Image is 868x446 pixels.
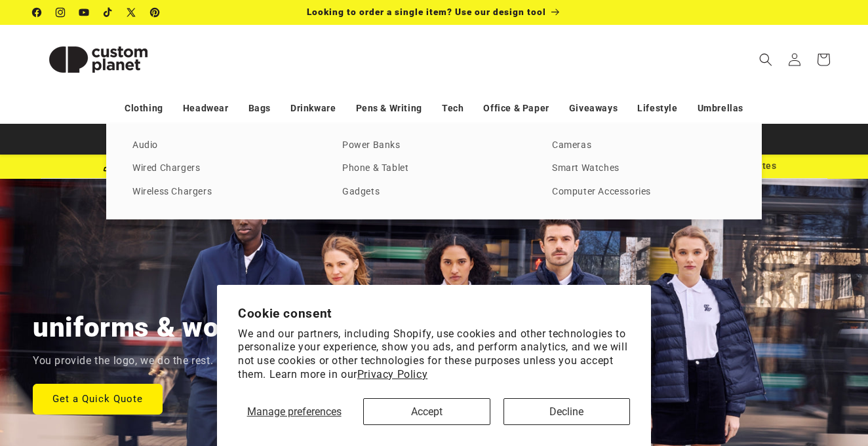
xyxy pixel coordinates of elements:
[552,137,736,155] a: Cameras
[132,160,316,177] a: Wired Chargers
[342,137,526,155] a: Power Banks
[238,398,350,425] button: Manage preferences
[342,183,526,201] a: Gadgets
[132,183,316,201] a: Wireless Chargers
[33,352,213,371] p: You provide the logo, we do the rest.
[569,97,618,120] a: Giveaways
[751,45,780,74] summary: Search
[33,383,163,414] a: Get a Quick Quote
[503,398,630,425] button: Decline
[33,310,307,345] h2: uniforms & workwear
[442,97,464,120] a: Tech
[132,137,316,155] a: Audio
[238,306,630,321] h2: Cookie consent
[248,97,271,120] a: Bags
[363,398,490,425] button: Accept
[238,327,630,382] p: We and our partners, including Shopify, use cookies and other technologies to personalize your ex...
[698,97,743,120] a: Umbrellas
[483,97,549,120] a: Office & Paper
[247,405,342,418] span: Manage preferences
[357,368,427,381] a: Privacy Policy
[33,30,164,89] img: Custom Planet
[125,97,163,120] a: Clothing
[552,183,736,201] a: Computer Accessories
[637,97,677,120] a: Lifestyle
[183,97,229,120] a: Headwear
[552,160,736,177] a: Smart Watches
[356,97,422,120] a: Pens & Writing
[307,7,546,17] span: Looking to order a single item? Use our design tool
[342,160,526,177] a: Phone & Tablet
[28,25,169,94] a: Custom Planet
[290,97,336,120] a: Drinkware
